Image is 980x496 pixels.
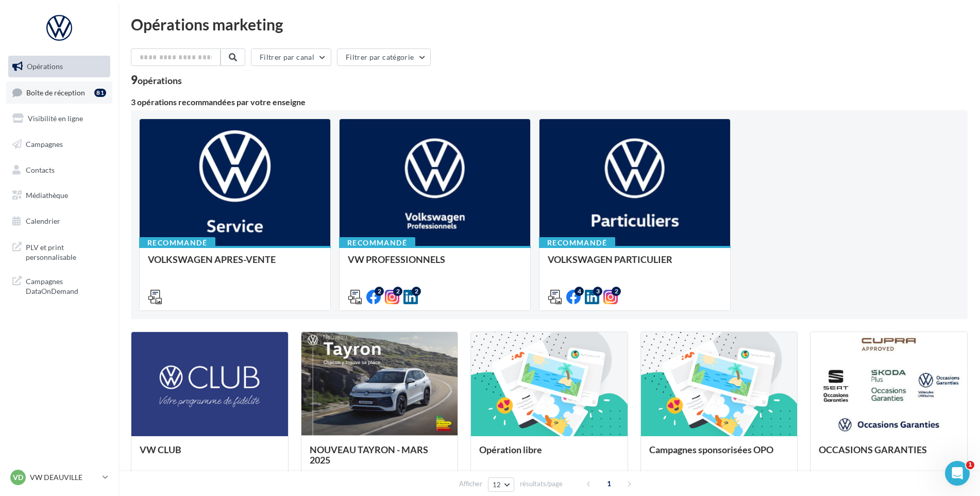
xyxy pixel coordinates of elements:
p: VW DEAUVILLE [30,472,98,483]
div: 9 [131,74,182,86]
a: Visibilité en ligne [6,108,112,129]
button: 12 [488,477,514,492]
span: Opérations [27,62,63,71]
a: Boîte de réception81 [6,81,112,104]
span: 12 [493,481,501,489]
span: 1 [966,461,974,469]
button: Filtrer par canal [251,48,331,66]
span: Contacts [26,165,55,174]
a: Médiathèque [6,185,112,206]
a: Contacts [6,159,112,181]
span: résultats/page [520,479,563,489]
span: Calendrier [26,217,60,225]
span: Campagnes [26,140,63,148]
span: Campagnes sponsorisées OPO [649,444,773,455]
iframe: Intercom live chat [945,461,970,486]
span: Opération libre [479,444,542,455]
button: Filtrer par catégorie [337,48,431,66]
span: Campagnes DataOnDemand [26,274,106,296]
div: 2 [375,287,384,296]
div: Opérations marketing [131,16,968,32]
div: opérations [138,76,182,85]
a: Campagnes [6,134,112,155]
span: Visibilité en ligne [28,114,83,123]
a: VD VW DEAUVILLE [8,468,110,487]
a: Calendrier [6,210,112,232]
span: VOLKSWAGEN PARTICULIER [548,254,672,265]
span: Médiathèque [26,191,68,200]
a: PLV et print personnalisable [6,236,112,267]
div: 4 [575,287,584,296]
div: 3 [593,287,602,296]
div: 2 [612,287,621,296]
span: Afficher [459,479,482,489]
span: 1 [601,475,617,492]
div: Recommandé [539,237,615,249]
span: NOUVEAU TAYRON - MARS 2025 [310,444,428,466]
span: OCCASIONS GARANTIES [819,444,927,455]
div: 81 [94,89,106,97]
a: Campagnes DataOnDemand [6,270,112,301]
span: PLV et print personnalisable [26,240,106,262]
span: VW CLUB [140,444,181,455]
span: VW PROFESSIONNELS [348,254,445,265]
span: VOLKSWAGEN APRES-VENTE [148,254,276,265]
div: Recommandé [139,237,215,249]
div: 2 [393,287,402,296]
div: 3 opérations recommandées par votre enseigne [131,98,968,106]
a: Opérations [6,56,112,77]
span: VD [13,472,23,483]
span: Boîte de réception [26,88,85,96]
div: Recommandé [339,237,415,249]
div: 2 [412,287,421,296]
